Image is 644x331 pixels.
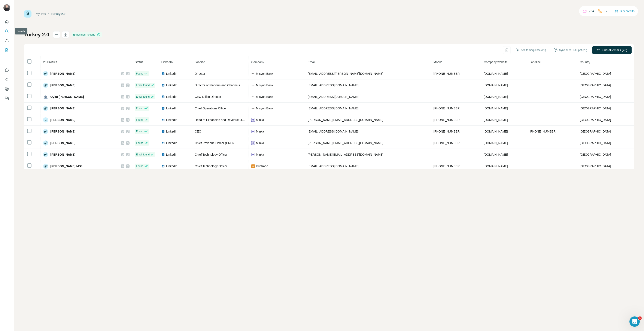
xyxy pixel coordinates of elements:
[53,31,60,38] button: actions
[50,83,75,87] span: [PERSON_NAME]
[580,153,611,156] span: [GEOGRAPHIC_DATA]
[434,164,461,168] span: [PHONE_NUMBER]
[615,8,635,14] button: Buy credits
[256,129,264,134] span: Minka
[602,48,627,52] span: Find all emails (26)
[3,27,10,35] button: Search
[308,60,315,64] span: Email
[434,72,461,75] span: [PHONE_NUMBER]
[43,164,48,169] img: Avatar
[166,95,177,99] span: LinkedIn
[136,83,150,87] span: Email found
[136,95,150,99] span: Email found
[36,12,46,16] a: My lists
[580,130,611,133] span: [GEOGRAPHIC_DATA]
[166,72,177,76] span: LinkedIn
[161,164,165,168] img: LinkedIn logo
[434,130,461,133] span: [PHONE_NUMBER]
[50,129,75,134] span: [PERSON_NAME]
[136,153,150,157] span: Email found
[308,164,359,168] span: [EMAIL_ADDRESS][DOMAIN_NAME]
[580,164,611,168] span: [GEOGRAPHIC_DATA]
[136,130,143,133] span: Found
[166,83,177,87] span: LinkedIn
[580,83,611,87] span: [GEOGRAPHIC_DATA]
[43,60,57,64] span: 26 Profiles
[195,72,205,75] span: Director
[484,95,508,98] span: [DOMAIN_NAME]
[529,130,556,133] span: [PHONE_NUMBER]
[256,106,273,110] span: Misyon Bank
[251,60,264,64] span: Company
[484,118,508,122] span: [DOMAIN_NAME]
[251,130,255,133] img: company-logo
[195,164,227,168] span: Chief Technology Officer
[3,85,10,93] button: Dashboard
[308,141,383,145] span: [PERSON_NAME][EMAIL_ADDRESS][DOMAIN_NAME]
[251,72,255,75] img: company-logo
[161,107,165,110] img: LinkedIn logo
[136,164,143,168] span: Found
[638,316,642,320] span: 1
[308,95,359,98] span: [EMAIL_ADDRESS][DOMAIN_NAME]
[161,60,173,64] span: LinkedIn
[3,66,10,74] button: Use Surfe on LinkedIn
[580,118,611,122] span: [GEOGRAPHIC_DATA]
[3,94,10,102] button: Feedback
[629,316,640,327] iframe: Intercom live chat
[166,129,177,134] span: LinkedIn
[161,118,165,122] img: LinkedIn logo
[166,152,177,157] span: LinkedIn
[484,72,508,75] span: [DOMAIN_NAME]
[484,130,508,133] span: [DOMAIN_NAME]
[161,95,165,98] img: LinkedIn logo
[50,106,75,110] span: [PERSON_NAME]
[251,83,255,87] img: company-logo
[484,60,508,64] span: Company website
[256,72,273,76] span: Misyon Bank
[3,37,10,45] button: Enrich CSV
[48,12,49,16] li: /
[50,95,84,99] span: Öykü [PERSON_NAME]
[3,18,10,26] button: Quick start
[43,83,48,88] img: Avatar
[43,117,48,122] div: C
[251,118,255,122] img: company-logo
[43,106,48,111] img: Avatar
[256,95,273,99] span: Misyon Bank
[256,152,264,157] span: Minka
[308,83,359,87] span: [EMAIL_ADDRESS][DOMAIN_NAME]
[43,71,48,76] img: Avatar
[484,164,508,168] span: [DOMAIN_NAME]
[580,72,611,75] span: [GEOGRAPHIC_DATA]
[24,10,31,18] img: Surfe Logo
[580,107,611,110] span: [GEOGRAPHIC_DATA]
[3,4,10,11] img: Avatar
[50,72,75,76] span: [PERSON_NAME]
[195,130,201,133] span: CEO
[195,60,205,64] span: Job title
[580,95,611,98] span: [GEOGRAPHIC_DATA]
[251,141,255,145] img: company-logo
[308,72,383,75] span: [EMAIL_ADDRESS][PERSON_NAME][DOMAIN_NAME]
[256,118,264,122] span: Minka
[551,47,590,53] button: Sync all to HubSpot (26)
[161,72,165,75] img: LinkedIn logo
[166,141,177,145] span: LinkedIn
[161,153,165,156] img: LinkedIn logo
[136,141,143,145] span: Found
[72,32,102,37] div: Enrichment is done
[589,9,594,14] p: 234
[513,47,549,53] button: Add to Sequence (26)
[195,118,254,122] span: Head of Expansion and Revenue Operations
[43,152,48,157] img: Avatar
[580,141,611,145] span: [GEOGRAPHIC_DATA]
[484,153,508,156] span: [DOMAIN_NAME]
[161,130,165,133] img: LinkedIn logo
[50,118,75,122] span: [PERSON_NAME]
[256,141,264,145] span: Minka
[3,76,10,83] button: Use Surfe API
[43,140,48,146] img: Avatar
[51,12,66,16] div: Turkey 2.0
[256,83,273,87] span: Misyon Bank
